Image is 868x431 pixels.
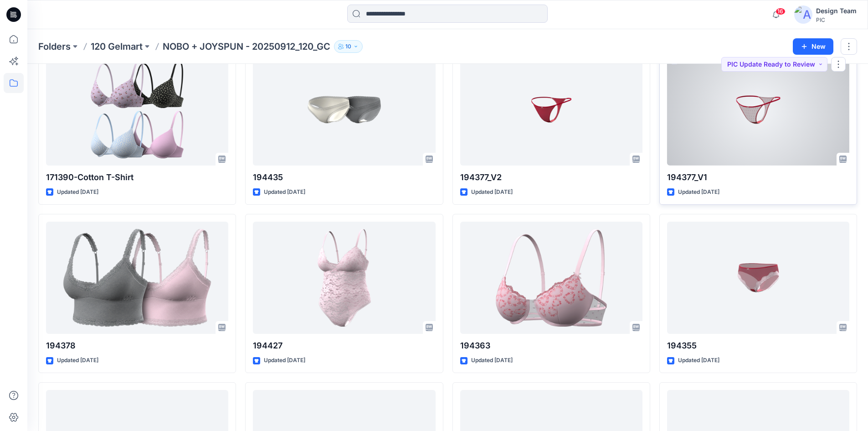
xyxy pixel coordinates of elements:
p: 10 [345,42,351,52]
p: Updated [DATE] [471,356,513,365]
a: Folders [38,40,71,53]
a: 194427 [253,222,435,334]
img: avatar [794,5,812,24]
a: 194355 [667,222,849,334]
p: NOBO + JOYSPUN - 20250912_120_GC [163,40,330,53]
div: Design Team [816,5,857,16]
span: 16 [776,8,786,15]
a: 171390-Cotton T-Shirt [46,53,228,166]
p: 194377_V2 [460,171,642,184]
p: 171390-Cotton T-Shirt [46,171,228,184]
p: 194377_V1 [667,171,849,184]
p: Updated [DATE] [264,356,305,365]
p: 194355 [667,339,849,352]
a: 194363 [460,222,642,334]
p: Updated [DATE] [471,187,513,197]
p: 194427 [253,339,435,352]
p: 194363 [460,339,642,352]
a: 194377_V2 [460,53,642,166]
a: 194435 [253,53,435,166]
p: Updated [DATE] [57,187,98,197]
a: 194378 [46,222,228,334]
a: 194377_V1 [667,53,849,166]
button: New [793,38,833,55]
p: 194378 [46,339,228,352]
p: 194435 [253,171,435,184]
div: PIC [816,16,857,23]
p: Updated [DATE] [678,356,719,365]
a: 120 Gelmart [91,40,143,53]
p: Updated [DATE] [264,187,305,197]
p: Updated [DATE] [57,356,98,365]
p: Updated [DATE] [678,187,719,197]
button: 10 [334,40,363,53]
